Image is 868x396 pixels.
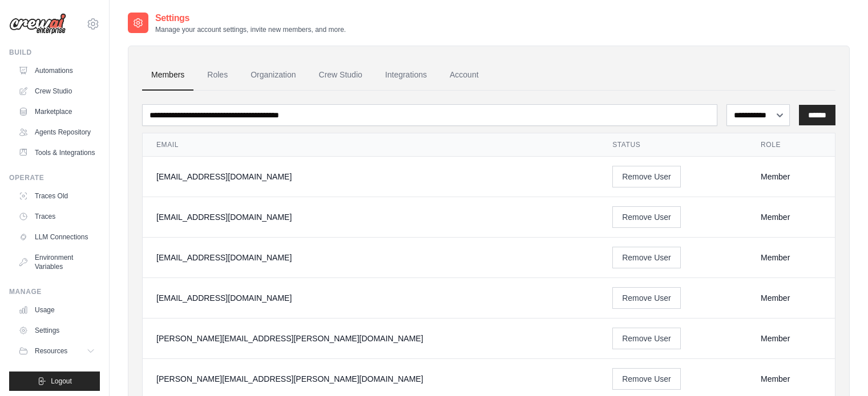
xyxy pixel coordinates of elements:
[156,333,585,344] div: [PERSON_NAME][EMAIL_ADDRESS][PERSON_NAME][DOMAIN_NAME]
[376,60,436,91] a: Integrations
[156,292,585,304] div: [EMAIL_ADDRESS][DOMAIN_NAME]
[142,60,193,91] a: Members
[612,247,681,268] button: Remove User
[156,171,585,182] div: [EMAIL_ADDRESS][DOMAIN_NAME]
[156,373,585,385] div: [PERSON_NAME][EMAIL_ADDRESS][PERSON_NAME][DOMAIN_NAME]
[35,346,67,356] span: Resources
[612,287,681,309] button: Remove User
[761,211,821,223] div: Member
[599,133,747,157] th: Status
[155,25,346,34] p: Manage your account settings, invite new members, and more.
[761,171,821,182] div: Member
[612,368,681,390] button: Remove User
[9,13,66,35] img: Logo
[612,166,681,187] button: Remove User
[9,48,100,57] div: Build
[9,371,100,391] button: Logout
[14,342,100,360] button: Resources
[156,211,585,223] div: [EMAIL_ADDRESS][DOMAIN_NAME]
[747,133,835,157] th: Role
[441,60,488,91] a: Account
[143,133,599,157] th: Email
[198,60,237,91] a: Roles
[761,252,821,263] div: Member
[241,60,305,91] a: Organization
[14,301,100,319] a: Usage
[14,144,100,162] a: Tools & Integrations
[9,287,100,296] div: Manage
[14,187,100,205] a: Traces Old
[14,248,100,276] a: Environment Variables
[14,103,100,121] a: Marketplace
[14,321,100,340] a: Settings
[14,82,100,100] a: Crew Studio
[14,228,100,246] a: LLM Connections
[156,252,585,263] div: [EMAIL_ADDRESS][DOMAIN_NAME]
[612,328,681,349] button: Remove User
[14,123,100,141] a: Agents Repository
[612,206,681,228] button: Remove User
[9,173,100,182] div: Operate
[761,373,821,385] div: Member
[155,11,346,25] h2: Settings
[14,62,100,80] a: Automations
[310,60,372,91] a: Crew Studio
[761,292,821,304] div: Member
[14,207,100,226] a: Traces
[761,333,821,344] div: Member
[51,377,72,386] span: Logout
